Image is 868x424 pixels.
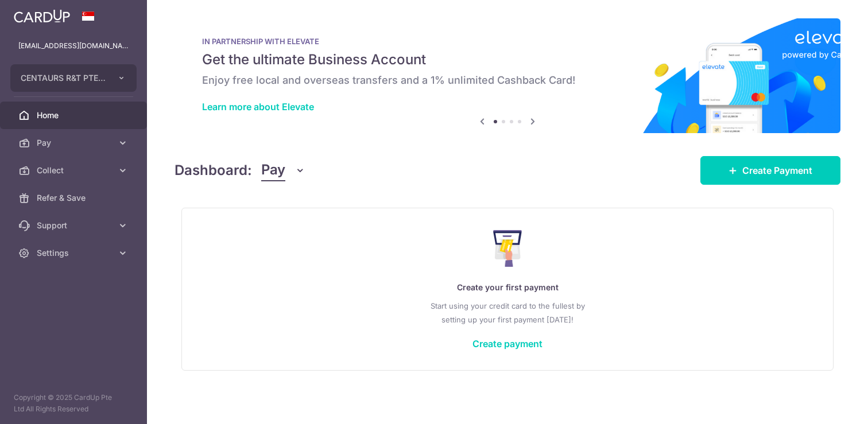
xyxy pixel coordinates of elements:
[21,72,106,84] span: CENTAURS R&T PTE. LTD.
[493,230,522,267] img: Make Payment
[37,110,113,121] span: Home
[472,338,542,349] a: Create payment
[205,299,810,326] p: Start using your credit card to the fullest by setting up your first payment [DATE]!
[202,101,314,112] a: Learn more about Elevate
[175,18,840,133] img: Renovation banner
[202,73,813,87] h6: Enjoy free local and overseas transfers and a 1% unlimited Cashback Card!
[261,160,285,181] span: Pay
[202,50,813,69] h5: Get the ultimate Business Account
[202,37,813,46] p: IN PARTNERSHIP WITH ELEVATE
[37,137,113,149] span: Pay
[700,156,840,185] a: Create Payment
[261,160,305,181] button: Pay
[742,164,812,177] span: Create Payment
[175,160,252,181] h4: Dashboard:
[37,247,113,259] span: Settings
[14,9,70,23] img: CardUp
[37,165,113,176] span: Collect
[37,220,113,231] span: Support
[18,40,129,52] p: [EMAIL_ADDRESS][DOMAIN_NAME]
[10,64,137,92] button: CENTAURS R&T PTE. LTD.
[205,281,810,294] p: Create your first payment
[37,192,113,204] span: Refer & Save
